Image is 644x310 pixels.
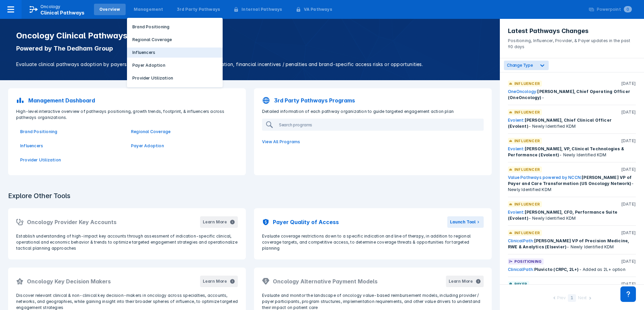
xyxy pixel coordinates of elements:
[568,294,576,302] div: 1
[258,92,488,108] a: 3rd Party Pathways Programs
[127,22,223,32] button: Brand Positioning
[276,119,478,130] input: Search programs
[508,210,525,215] a: Evolent:
[621,166,636,173] p: [DATE]
[620,286,636,302] div: Contact Support
[508,27,636,35] h3: Latest Pathways Changes
[16,61,484,68] p: Evaluate clinical pathways adoption by payers and providers, implementation sophistication, finan...
[132,75,173,81] p: Provider Utilization
[131,143,234,149] a: Payer Adoption
[507,63,533,68] span: Change Type
[273,218,339,226] h2: Payer Quality of Access
[508,117,636,129] div: - Newly Identified KDM
[578,295,587,302] div: Next
[514,258,542,265] p: Positioning
[132,37,172,43] p: Regional Coverage
[304,6,332,12] div: VA Pathways
[131,129,234,135] a: Regional Coverage
[514,138,540,144] p: Influencer
[16,44,484,53] p: Powered by The Dedham Group
[514,81,540,87] p: Influencer
[508,238,629,249] span: [PERSON_NAME] VP of Precision Medicine, RWE & Analytics (Elsevier)
[27,218,117,226] h2: Oncology Provider Key Accounts
[508,238,636,250] div: - Newly Identified KDM
[624,6,632,12] span: 0
[262,233,484,251] p: Evaluate coverage restrictions down to a specific indication and line of therapy, in addition to ...
[127,48,223,58] button: Influencers
[4,187,74,204] h3: Explore Other Tools
[241,6,282,12] div: Internal Pathways
[508,238,534,243] a: ClinicalPath:
[508,175,636,193] div: - Newly Identified KDM
[557,295,566,302] div: Prev
[621,138,636,144] p: [DATE]
[450,219,476,225] div: Launch Tool
[16,31,484,40] h1: Oncology Clinical Pathways Tool
[27,277,111,285] h2: Oncology Key Decision Makers
[16,233,238,251] p: Establish understanding of high-impact key accounts through assessment of indication-specific cli...
[514,109,540,115] p: Influencer
[621,230,636,236] p: [DATE]
[508,118,525,123] a: Evolent:
[127,60,223,70] button: Payer Adoption
[203,219,227,225] div: Learn More
[508,118,612,129] span: [PERSON_NAME], Chief Clinical Officer (Evolent)
[127,35,223,45] button: Regional Coverage
[20,143,123,149] a: Influencers
[134,6,163,12] div: Management
[514,281,527,287] p: Payer
[446,276,484,287] button: Learn More
[273,277,378,285] h2: Oncology Alternative Payment Models
[94,4,126,15] a: Overview
[127,73,223,83] button: Provider Utilization
[132,62,165,68] p: Payer Adoption
[508,89,636,101] div: -
[514,230,540,236] p: Influencer
[447,216,484,228] button: Launch Tool
[508,146,636,158] div: - Newly Identified KDM
[20,157,123,163] a: Provider Utilization
[621,258,636,265] p: [DATE]
[449,278,473,284] div: Learn More
[508,210,617,221] span: [PERSON_NAME], CFO, Performance Suite (Evolent)
[177,6,220,12] div: 3rd Party Pathways
[534,267,579,272] span: Pluvicto (CRPC, 2L+)
[508,89,630,100] span: [PERSON_NAME], Chief Operating Officer (OneOncology)
[621,281,636,287] p: [DATE]
[508,35,636,50] p: Positioning, Influencer, Provider, & Payer updates in the past 90 days
[258,108,488,115] p: Detailed information of each pathway organization to guide targeted engagement action plan
[514,166,540,173] p: Influencer
[508,89,537,94] a: OneOncology:
[132,24,169,30] p: Brand Positioning
[20,129,123,135] a: Brand Positioning
[99,6,120,12] div: Overview
[621,109,636,115] p: [DATE]
[258,135,488,149] a: View All Programs
[200,276,238,287] button: Learn More
[28,96,95,104] p: Management Dashboard
[40,4,61,10] p: Oncology
[508,209,636,221] div: - Newly Identified KDM
[128,4,169,15] a: Management
[40,10,85,15] span: Clinical Pathways
[508,267,534,272] a: ClinicalPath:
[203,278,227,284] div: Learn More
[132,50,155,56] p: Influencers
[508,175,582,180] a: Value Pathways powered by NCCN:
[171,4,226,15] a: 3rd Party Pathways
[508,146,525,151] a: Evolent:
[12,108,242,121] p: High-level interactive overview of pathways positioning, growth trends, footprint, & influencers ...
[274,96,355,104] p: 3rd Party Pathways Programs
[508,267,636,273] div: - Added as 2L+ option
[12,92,242,108] a: Management Dashboard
